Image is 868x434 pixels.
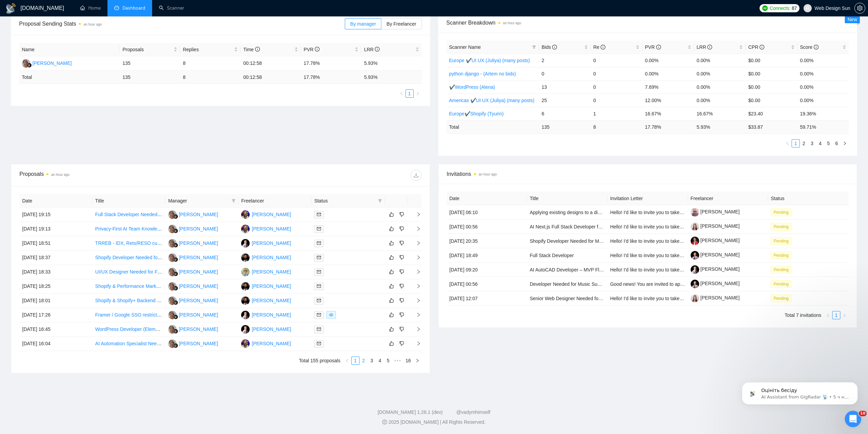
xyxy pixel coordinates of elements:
[816,139,824,148] li: 4
[179,311,218,319] div: [PERSON_NAME]
[771,252,794,258] a: Pending
[392,356,403,365] li: Next 5 Pages
[95,212,222,217] a: Full Stack Developer Needed for Travel & Booking Web App
[800,44,819,50] span: Score
[317,212,321,216] span: mail
[255,47,260,52] span: info-circle
[399,255,404,260] span: dislike
[449,98,534,103] a: Americas ✔UI UX (Juliya) (many posts)
[389,283,394,289] span: like
[398,239,406,247] button: dislike
[317,313,321,317] span: mail
[240,71,301,84] td: 00:12:58
[384,356,392,365] li: 5
[399,326,404,332] span: dislike
[241,268,250,276] img: IT
[179,340,218,347] div: [PERSON_NAME]
[808,140,816,147] a: 3
[377,196,383,206] span: filter
[530,267,652,272] a: AI AutoCAD Developer – MVP Floor Plan Generation Tool
[707,45,712,50] span: info-circle
[530,253,574,258] a: Full Stack Developer
[241,283,291,289] a: DS[PERSON_NAME]
[691,251,699,260] img: c1gV4GDl7cGNOeqEjV8lsA-78GyjB-yJpXa8FugNRDMsauhWT_nrJilUEKL-PGo4Qv
[168,311,177,319] img: MC
[842,313,847,318] span: right
[530,281,648,287] a: Developer Needed for Music Subscription Web Platform
[180,43,240,56] th: Replies
[691,238,740,243] a: [PERSON_NAME]
[808,139,816,148] li: 3
[30,26,118,32] p: Message from AI Assistant from GigRadar 📡, sent 5 ч назад
[406,89,414,98] li: 1
[771,238,794,243] a: Pending
[746,54,797,67] td: $0.00
[241,297,291,303] a: DS[PERSON_NAME]
[315,47,320,52] span: info-circle
[398,325,406,333] button: dislike
[19,71,120,84] td: Total
[301,56,361,71] td: 17.78%
[691,222,699,231] img: c1rlM94zDiz4umbxy82VIoyh5gfdYSfjqZlQ5k6nxFCVSoeVjJM9O3ib3Vp8ivm6kD
[241,326,291,332] a: YY[PERSON_NAME]
[32,59,72,67] div: [PERSON_NAME]
[361,56,422,71] td: 5.93%
[694,67,746,80] td: 0.00%
[539,67,591,80] td: 0
[591,67,643,80] td: 0
[771,209,791,216] span: Pending
[403,356,413,365] li: 16
[449,84,495,90] a: ✔WordPress (Alena)
[399,269,404,275] span: dislike
[241,226,291,231] a: IS[PERSON_NAME]
[120,43,180,56] th: Proposals
[542,44,557,50] span: Bids
[691,252,740,257] a: [PERSON_NAME]
[399,283,404,289] span: dislike
[771,295,794,301] a: Pending
[168,312,218,317] a: MC[PERSON_NAME]
[241,240,291,246] a: YY[PERSON_NAME]
[398,268,406,276] button: dislike
[771,237,791,245] span: Pending
[19,43,120,56] th: Name
[691,295,740,300] a: [PERSON_NAME]
[30,19,118,26] p: Оцініть бесіду
[168,340,218,346] a: MC[PERSON_NAME]
[173,343,178,348] img: gigradar-bm.png
[95,326,183,332] a: WordPress Developer (Elementor Expert)
[376,357,384,364] a: 4
[591,54,643,67] td: 0
[833,140,840,147] a: 6
[771,267,794,272] a: Pending
[173,228,178,233] img: gigradar-bm.png
[770,4,790,12] span: Connects:
[168,269,218,274] a: MC[PERSON_NAME]
[539,80,591,94] td: 13
[403,357,413,364] a: 16
[95,255,220,260] a: Shopify Developer Needed for Subscription-Based Website
[351,356,359,365] li: 1
[398,296,406,305] button: dislike
[691,209,740,214] a: [PERSON_NAME]
[361,71,422,84] td: 5.93 %
[389,226,394,232] span: like
[530,296,642,301] a: Senior Web Designer Needed for Web and UX Tasks
[848,17,857,22] span: New
[691,280,699,288] img: c1gV4GDl7cGNOeqEjV8lsA-78GyjB-yJpXa8FugNRDMsauhWT_nrJilUEKL-PGo4Qv
[814,45,819,50] span: info-circle
[352,357,359,364] a: 1
[389,298,394,303] span: like
[168,283,218,289] a: MC[PERSON_NAME]
[301,71,361,84] td: 17.78 %
[168,211,218,217] a: MC[PERSON_NAME]
[122,46,172,53] span: Proposals
[241,312,291,317] a: YY[PERSON_NAME]
[797,54,849,67] td: 0.00%
[252,282,291,290] div: [PERSON_NAME]
[168,225,177,233] img: MC
[642,54,694,67] td: 0.00%
[399,240,404,246] span: dislike
[387,282,396,290] button: like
